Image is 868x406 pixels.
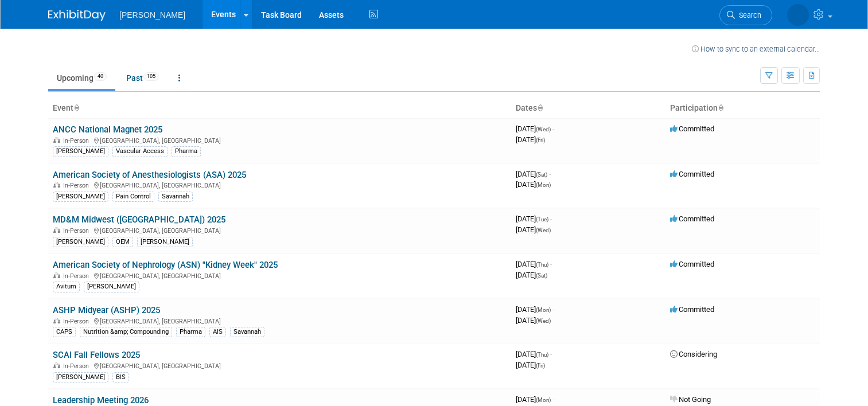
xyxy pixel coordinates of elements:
[73,103,79,112] a: Sort by Event Name
[516,180,551,189] span: [DATE]
[536,261,548,268] span: (Thu)
[209,327,226,337] div: AIS
[53,182,60,188] img: In-Person Event
[550,260,552,268] span: -
[63,318,92,325] span: In-Person
[536,227,551,233] span: (Wed)
[536,397,551,403] span: (Mon)
[112,237,133,247] div: OEM
[670,260,714,268] span: Committed
[158,192,193,202] div: Savannah
[537,103,543,112] a: Sort by Start Date
[719,5,772,25] a: Search
[516,170,551,178] span: [DATE]
[112,192,154,202] div: Pain Control
[550,350,552,358] span: -
[53,225,507,235] div: [GEOGRAPHIC_DATA], [GEOGRAPHIC_DATA]
[516,124,554,133] span: [DATE]
[53,135,507,145] div: [GEOGRAPHIC_DATA], [GEOGRAPHIC_DATA]
[53,305,160,315] a: ASHP Midyear (ASHP) 2025
[670,395,711,404] span: Not Going
[230,327,264,337] div: Savannah
[63,272,92,280] span: In-Person
[552,305,554,314] span: -
[48,67,115,89] a: Upcoming40
[787,4,809,26] img: Maris Stern
[670,214,714,223] span: Committed
[665,99,820,118] th: Participation
[53,137,60,143] img: In-Person Event
[84,282,139,292] div: [PERSON_NAME]
[516,260,552,268] span: [DATE]
[53,124,162,135] a: ANCC National Magnet 2025
[53,316,507,325] div: [GEOGRAPHIC_DATA], [GEOGRAPHIC_DATA]
[536,352,548,358] span: (Thu)
[53,372,108,382] div: [PERSON_NAME]
[549,170,551,178] span: -
[516,395,554,404] span: [DATE]
[670,124,714,133] span: Committed
[511,99,665,118] th: Dates
[670,350,717,358] span: Considering
[536,272,547,279] span: (Sat)
[536,171,547,178] span: (Sat)
[53,260,278,270] a: American Society of Nephrology (ASN) "Kidney Week" 2025
[176,327,205,337] div: Pharma
[53,170,246,180] a: American Society of Anesthesiologists (ASA) 2025
[53,318,60,323] img: In-Person Event
[516,225,551,234] span: [DATE]
[516,350,552,358] span: [DATE]
[516,135,545,144] span: [DATE]
[112,146,168,157] div: Vascular Access
[172,146,201,157] div: Pharma
[143,72,159,81] span: 105
[53,395,149,405] a: Leadership Meeting 2026
[48,10,106,21] img: ExhibitDay
[536,318,551,324] span: (Wed)
[48,99,511,118] th: Event
[118,67,168,89] a: Past105
[80,327,172,337] div: Nutrition &amp; Compounding
[516,271,547,279] span: [DATE]
[536,216,548,222] span: (Tue)
[536,137,545,143] span: (Fri)
[53,362,60,368] img: In-Person Event
[94,72,107,81] span: 40
[53,227,60,233] img: In-Person Event
[119,10,185,19] span: [PERSON_NAME]
[137,237,193,247] div: [PERSON_NAME]
[536,182,551,188] span: (Mon)
[536,307,551,313] span: (Mon)
[63,137,92,145] span: In-Person
[516,305,554,314] span: [DATE]
[718,103,723,112] a: Sort by Participation Type
[670,305,714,314] span: Committed
[63,182,92,189] span: In-Person
[53,271,507,280] div: [GEOGRAPHIC_DATA], [GEOGRAPHIC_DATA]
[550,214,552,223] span: -
[53,237,108,247] div: [PERSON_NAME]
[536,362,545,369] span: (Fri)
[536,126,551,132] span: (Wed)
[552,124,554,133] span: -
[516,214,552,223] span: [DATE]
[63,227,92,235] span: In-Person
[516,316,551,325] span: [DATE]
[112,372,129,382] div: BIS
[53,192,108,202] div: [PERSON_NAME]
[516,361,545,369] span: [DATE]
[53,272,60,278] img: In-Person Event
[53,361,507,370] div: [GEOGRAPHIC_DATA], [GEOGRAPHIC_DATA]
[53,180,507,189] div: [GEOGRAPHIC_DATA], [GEOGRAPHIC_DATA]
[53,214,225,225] a: MD&M Midwest ([GEOGRAPHIC_DATA]) 2025
[692,45,820,53] a: How to sync to an external calendar...
[53,327,76,337] div: CAPS
[53,282,80,292] div: Avitum
[63,362,92,370] span: In-Person
[552,395,554,404] span: -
[670,170,714,178] span: Committed
[53,146,108,157] div: [PERSON_NAME]
[53,350,140,360] a: SCAI Fall Fellows 2025
[735,11,761,19] span: Search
